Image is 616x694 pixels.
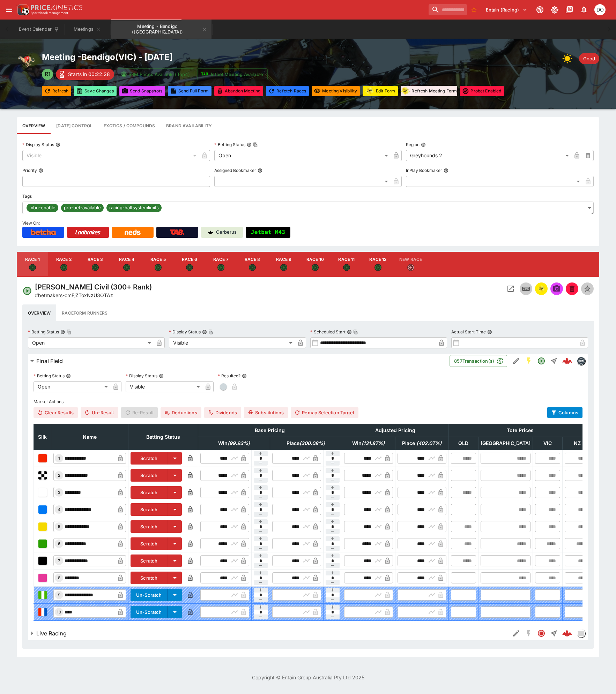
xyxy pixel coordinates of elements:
div: Visible [126,381,202,392]
button: Set all events in meeting to specified visibility [312,86,360,96]
button: Remap Selection Target [291,407,358,418]
th: Win [342,437,395,450]
button: Scratch [131,486,168,499]
svg: Open [155,264,162,271]
button: Configure brand availability for the meeting [161,117,217,134]
span: 9 [57,593,62,597]
p: Resulted? [218,373,240,379]
div: Weather: fine [562,52,576,66]
button: Betting StatusCopy To Clipboard [247,142,252,147]
img: racingform.png [400,86,410,95]
p: Betting Status [214,142,245,148]
button: Notifications [578,3,590,16]
button: Race 5 [142,252,174,277]
button: Meetings [65,20,110,39]
div: Open [34,381,110,392]
span: 8 [57,575,62,580]
p: Tags [22,193,32,199]
svg: Open [312,264,319,271]
div: liveracing [577,629,585,638]
button: Scheduled StartCopy To Clipboard [347,330,352,334]
div: racingform [537,285,546,293]
button: Scratch [131,537,168,550]
div: a06681b8-4261-4a18-b3fb-22ba8e7d641c [562,356,572,366]
img: jetbet-logo.svg [201,71,208,78]
input: search [429,4,467,15]
div: Open [214,150,391,161]
button: Straight [548,627,560,640]
p: Display Status [126,373,157,379]
p: InPlay Bookmaker [406,167,442,173]
button: Assigned Bookmaker [258,168,262,173]
span: 2 [57,473,62,478]
th: Base Pricing [198,424,342,437]
button: Display Status [55,142,60,147]
button: Clear Results [34,407,78,418]
th: Tote Prices [448,424,592,437]
img: logo-cerberus--red.svg [562,356,572,366]
div: Open [28,337,154,348]
em: ( 99.93 %) [228,440,250,446]
button: Display StatusCopy To Clipboard [202,330,207,334]
button: Race 1 [17,252,48,277]
button: Race 6 [174,252,205,277]
button: Race 11 [331,252,362,277]
img: PriceKinetics Logo [15,3,29,17]
p: Priority [22,167,37,173]
button: Un-Scratch [131,589,168,601]
button: Refresh [42,86,71,96]
svg: Open [60,264,67,271]
em: ( 131.87 %) [362,440,385,446]
h6: Live Racing [36,630,67,637]
button: Race 7 [205,252,237,277]
button: Deductions [161,407,201,418]
button: InPlay Bookmaker [444,168,448,173]
button: Mark all events in meeting as closed and abandoned. [214,86,263,96]
p: Cerberus [216,229,237,236]
svg: Open [123,264,130,271]
img: Betcha [31,229,56,235]
button: Select Tenant [482,4,532,15]
img: Neds [125,229,140,235]
th: QLD [448,437,478,450]
div: basic tabs example [22,304,594,321]
span: 1 [57,456,61,461]
img: PriceKinetics [31,5,82,10]
button: Base meeting details [17,117,51,134]
button: Closed [535,627,548,640]
button: 857Transaction(s) [450,355,507,367]
label: Market Actions [34,397,582,407]
button: Edit Detail [510,627,522,640]
button: Straight [548,355,560,367]
div: racingform [365,86,374,96]
button: Region [421,142,426,147]
button: Race 4 [111,252,142,277]
a: a06681b8-4261-4a18-b3fb-22ba8e7d641c [560,354,574,368]
p: Copy To Clipboard [35,292,113,299]
button: Final Field857Transaction(s)Edit DetailSGM EnabledOpenStraighta06681b8-4261-4a18-b3fb-22ba8e7d641... [28,354,588,368]
p: Scheduled Start [310,329,346,335]
button: Documentation [563,3,576,16]
button: Scratch [131,572,168,584]
span: Good [579,55,599,62]
button: New Race [394,252,428,277]
img: liveracing [577,629,585,637]
button: Substitutions [244,407,288,418]
span: Send Snapshot [550,282,563,295]
svg: Open [280,264,287,271]
div: betmakers [577,357,585,365]
button: Raceform Runners [56,304,113,321]
button: Dividends [204,407,241,418]
button: Jetbet M43 [246,227,290,238]
p: Betting Status [34,373,65,379]
button: Priority [38,168,43,173]
svg: Open [29,264,36,271]
h6: Final Field [36,357,63,365]
div: racingform [400,86,410,96]
button: Inplay [520,282,532,295]
h2: Meeting - Bendigo ( VIC ) - [DATE] [42,52,504,62]
img: Ladbrokes [75,229,101,235]
button: Resulted? [242,374,247,378]
p: Display Status [22,142,54,148]
img: betmakers [577,357,585,365]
